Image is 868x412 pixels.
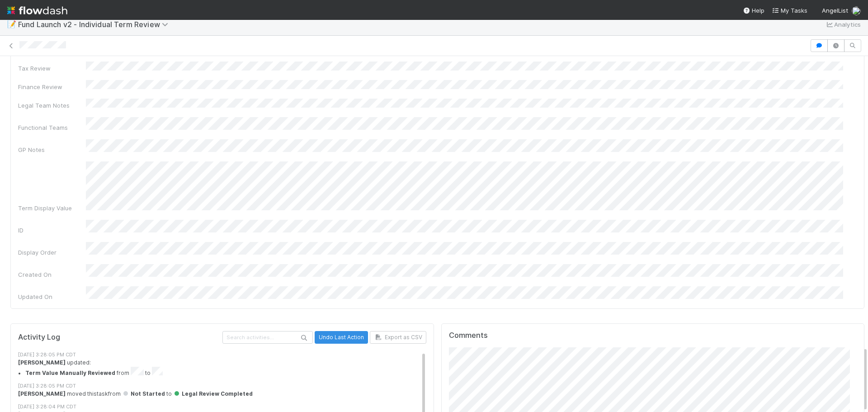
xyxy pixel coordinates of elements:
button: Undo Last Action [315,331,368,344]
div: moved this task from to [18,390,433,398]
div: Updated On [18,292,86,301]
span: 📝 [7,20,16,28]
div: Display Order [18,248,86,257]
div: Created On [18,270,86,279]
strong: [PERSON_NAME] [18,359,66,366]
span: AngelList [822,7,848,14]
span: Legal Review Completed [173,390,253,397]
span: Fund Launch v2 - Individual Term Review [18,20,173,29]
img: avatar_030f5503-c087-43c2-95d1-dd8963b2926c.png [852,6,861,15]
div: Term Display Value [18,204,86,213]
div: Functional Teams [18,123,86,132]
strong: [PERSON_NAME] [18,390,66,397]
div: Legal Team Notes [18,101,86,110]
button: Export as CSV [370,331,426,344]
a: Analytics [825,19,861,30]
a: My Tasks [772,6,807,15]
img: logo-inverted-e16ddd16eac7371096b0.svg [7,3,67,18]
div: [DATE] 3:28:04 PM CDT [18,403,433,411]
div: [DATE] 3:28:05 PM CDT [18,351,433,359]
div: GP Notes [18,145,86,154]
span: Not Started [122,390,165,397]
li: from to [25,367,433,378]
h5: Activity Log [18,333,221,342]
div: ID [18,226,86,235]
div: [DATE] 3:28:05 PM CDT [18,382,433,390]
strong: Term Value Manually Reviewed [25,370,115,377]
span: My Tasks [772,7,807,14]
div: Finance Review [18,82,86,91]
h5: Comments [449,331,857,340]
div: updated: [18,359,433,378]
input: Search activities... [222,331,313,343]
div: Help [743,6,764,15]
div: Tax Review [18,64,86,73]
